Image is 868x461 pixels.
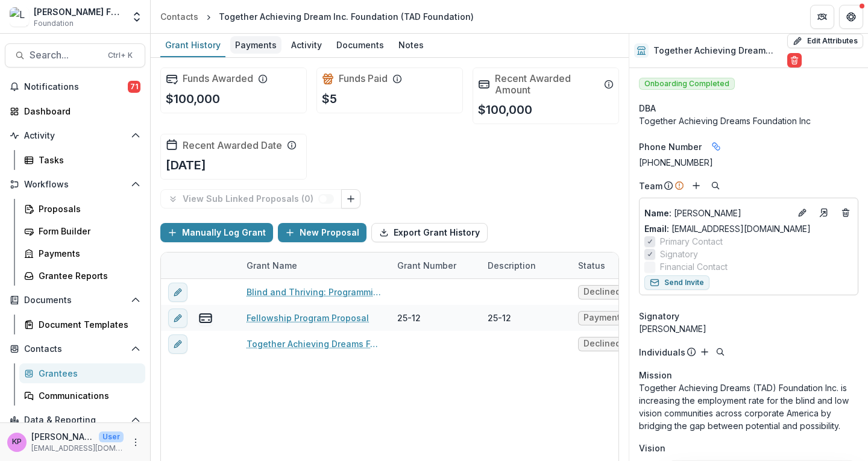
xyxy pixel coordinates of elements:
span: Phone Number [639,140,702,153]
button: Add [689,178,703,193]
span: Financial Contact [660,260,728,273]
button: Open Documents [5,290,145,310]
div: Grantee Reports [39,269,136,282]
button: edit [168,309,187,328]
a: Grantees [19,363,145,383]
span: Signatory [660,248,698,260]
span: Email: [644,224,669,234]
a: Tasks [19,150,145,170]
a: Proposals [19,199,145,219]
a: Dashboard [5,101,145,121]
p: [PERSON_NAME] [644,207,790,219]
button: Add [697,345,712,359]
span: Contacts [24,344,126,354]
div: Proposals [39,202,136,215]
a: Name: [PERSON_NAME] [644,207,790,219]
div: Grant Name [239,259,304,272]
a: Payments [230,34,281,57]
span: Mission [639,369,672,381]
div: Grant Name [239,252,390,278]
div: Status [571,252,661,278]
a: Activity [286,34,327,57]
p: [DATE] [166,156,206,174]
button: Notifications71 [5,77,145,96]
p: [EMAIL_ADDRESS][DOMAIN_NAME] [31,443,124,454]
a: Blind and Thriving: Programming for Parents with Visual Impairments [247,286,383,298]
p: Together Achieving Dreams (TAD) Foundation Inc. is increasing the employment rate for the blind a... [639,381,858,432]
span: Vision [639,442,665,454]
button: Manually Log Grant [160,223,273,242]
p: $100,000 [166,90,220,108]
div: [PERSON_NAME] [639,322,858,335]
div: Together Achieving Dream Inc. Foundation (TAD Foundation) [219,10,474,23]
p: $100,000 [478,101,532,119]
button: Search [708,178,723,193]
p: User [99,431,124,442]
h2: Together Achieving Dream Inc. Foundation (TAD Foundation) [653,46,782,56]
div: Khanh Phan [12,438,22,446]
button: Linked binding [706,137,726,156]
a: Payments [19,243,145,263]
div: Description [480,252,571,278]
button: Export Grant History [371,223,488,242]
div: Grant History [160,36,225,54]
a: Contacts [156,8,203,25]
a: Fellowship Program Proposal [247,312,369,324]
div: Form Builder [39,225,136,237]
a: Documents [332,34,389,57]
button: View Sub Linked Proposals (0) [160,189,342,209]
a: Form Builder [19,221,145,241]
button: Open Contacts [5,339,145,359]
div: Tasks [39,154,136,166]
button: Open Workflows [5,175,145,194]
img: Lavelle Fund for the Blind [10,7,29,27]
span: Notifications [24,82,128,92]
span: DBA [639,102,656,114]
div: Grant Number [390,252,480,278]
button: New Proposal [278,223,366,242]
a: Together Achieving Dreams Foundation [247,337,383,350]
span: 71 [128,81,140,93]
div: Notes [394,36,429,54]
div: 25-12 [397,312,421,324]
button: Link Grants [341,189,360,209]
button: Deletes [838,205,853,220]
button: Send Invite [644,275,709,290]
div: Status [571,259,612,272]
span: Activity [24,131,126,141]
a: Grant History [160,34,225,57]
button: Open Activity [5,126,145,145]
p: $5 [322,90,337,108]
button: Open entity switcher [128,5,145,29]
button: Partners [810,5,834,29]
button: view-payments [198,311,213,325]
span: Documents [24,295,126,306]
button: Edit [795,205,810,220]
div: Grantees [39,367,136,380]
div: Grant Number [390,259,464,272]
button: edit [168,334,187,354]
div: [PHONE_NUMBER] [639,156,858,169]
nav: breadcrumb [156,8,479,25]
p: Team [639,180,662,192]
div: 25-12 [488,312,511,324]
button: Delete [787,53,802,67]
div: Together Achieving Dreams Foundation Inc [639,114,858,127]
div: Dashboard [24,105,136,118]
span: Workflows [24,180,126,190]
button: Get Help [839,5,863,29]
a: Email: [EMAIL_ADDRESS][DOMAIN_NAME] [644,222,811,235]
button: Search [713,345,728,359]
a: Go to contact [814,203,834,222]
div: Payments [230,36,281,54]
p: [PERSON_NAME] [31,430,94,443]
p: View Sub Linked Proposals ( 0 ) [183,194,318,204]
div: Payments [39,247,136,260]
h2: Funds Paid [339,73,388,84]
span: Payment & Reporting [583,313,649,323]
div: [PERSON_NAME] Fund for the Blind [34,5,124,18]
div: Activity [286,36,327,54]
